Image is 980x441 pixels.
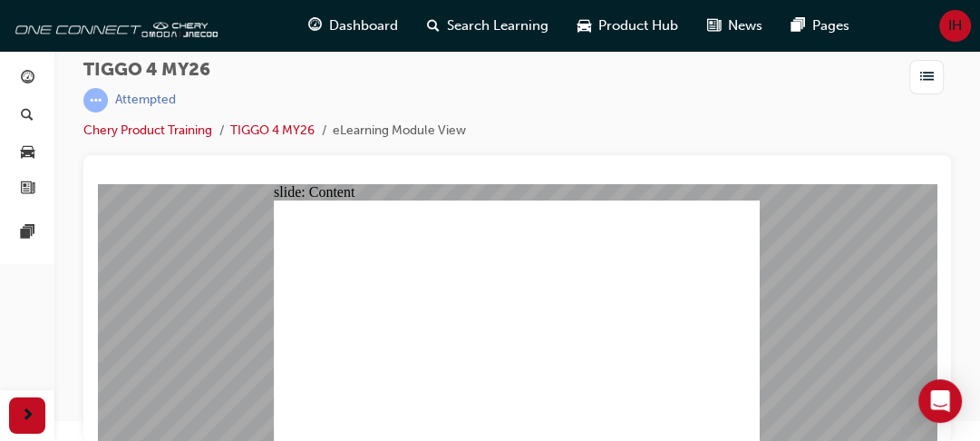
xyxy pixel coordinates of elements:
span: car-icon [21,144,34,161]
a: pages-iconPages [777,7,864,44]
li: eLearning Module View [333,121,466,142]
a: car-iconProduct Hub [563,7,693,44]
span: car-icon [577,15,591,37]
div: Attempted [115,92,176,109]
span: Dashboard [329,15,398,36]
a: news-iconNews [693,7,777,44]
a: Chery Product Training [83,122,212,138]
span: guage-icon [308,15,322,37]
span: IH [948,15,962,36]
a: guage-iconDashboard [294,7,412,44]
div: Open Intercom Messenger [918,379,962,423]
span: Search Learning [447,15,548,36]
span: list-icon [920,66,934,89]
span: TIGGO 4 MY26 [83,60,466,81]
span: search-icon [21,108,34,124]
span: News [728,15,762,36]
span: learningRecordVerb_ATTEMPT-icon [83,88,108,113]
span: pages-icon [791,15,805,37]
span: pages-icon [21,225,34,241]
span: Product Hub [598,15,678,36]
span: news-icon [21,181,34,198]
span: search-icon [427,15,440,37]
a: TIGGO 4 MY26 [230,122,315,138]
span: news-icon [707,15,721,37]
span: Pages [812,15,849,36]
span: guage-icon [21,71,34,87]
img: oneconnect [9,7,218,44]
a: search-iconSearch Learning [412,7,563,44]
button: IH [939,10,971,42]
span: next-icon [21,405,34,427]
